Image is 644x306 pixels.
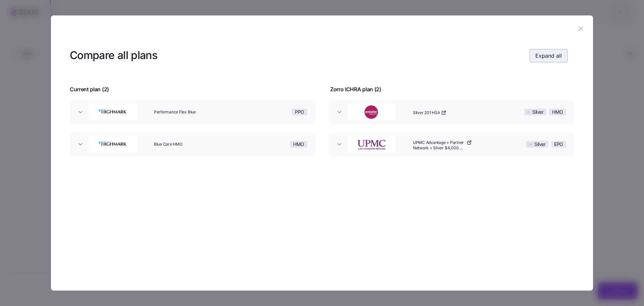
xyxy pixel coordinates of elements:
[535,52,562,60] span: Expand all
[89,105,136,119] img: Highmark Blue Cross Blue Shield
[413,140,472,151] a: UPMC Advantage + Partner Network + Silver $4,000 + EPO + HSA Eligible
[154,109,234,115] span: Performance Flex Blue
[413,140,465,151] span: UPMC Advantage + Partner Network + Silver $4,000 + EPO + HSA Eligible
[295,109,304,115] span: PPO
[348,105,395,119] img: Ambetter
[293,141,304,147] span: HMO
[329,132,574,156] button: UPMCUPMC Advantage + Partner Network + Silver $4,000 + EPO + HSA EligibleSilverEPO
[554,141,563,147] span: EPO
[330,85,381,94] span: Zorro ICHRA plan ( 2 )
[70,48,157,63] h3: Compare all plans
[532,109,543,115] span: Silver
[154,142,234,147] span: Blue Care HMO
[413,110,447,116] a: Silver 201 HSA
[70,85,109,94] span: Current plan ( 2 )
[534,141,545,147] span: Silver
[70,132,315,156] button: Highmark Blue Cross Blue ShieldBlue Care HMOHMO
[552,109,563,115] span: HMO
[413,110,440,116] span: Silver 201 HSA
[348,138,395,151] img: UPMC
[89,138,136,151] img: Highmark Blue Cross Blue Shield
[530,49,568,62] button: Expand all
[329,100,574,124] button: AmbetterSilver 201 HSASilverHMO
[70,100,315,124] button: Highmark Blue Cross Blue ShieldPerformance Flex BluePPO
